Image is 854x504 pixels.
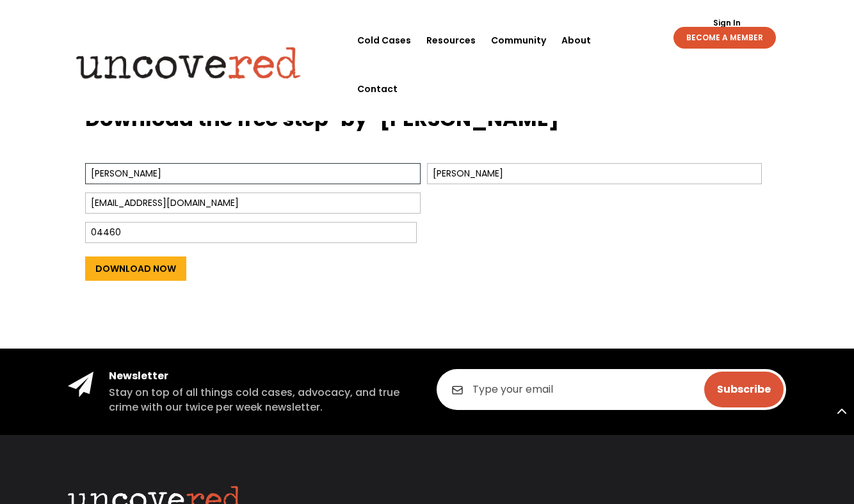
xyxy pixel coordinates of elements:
[109,386,417,414] h5: Stay on top of all things cold cases, advocacy, and true crime with our twice per week newsletter.
[673,27,776,49] a: BECOME A MEMBER
[85,105,768,140] h3: Download the free step-by-[PERSON_NAME]
[357,16,411,65] a: Cold Cases
[85,256,186,281] input: Download Now
[109,369,417,383] h4: Newsletter
[561,16,591,65] a: About
[85,163,420,184] input: First Name
[426,16,476,65] a: Resources
[85,222,417,243] input: Zip Code
[65,38,312,88] img: Uncovered logo
[491,16,546,65] a: Community
[357,65,398,113] a: Contact
[706,19,748,27] a: Sign In
[427,163,762,184] input: Last Name
[85,193,421,214] input: Email
[704,372,784,407] input: Subscribe
[437,369,786,410] input: Type your email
